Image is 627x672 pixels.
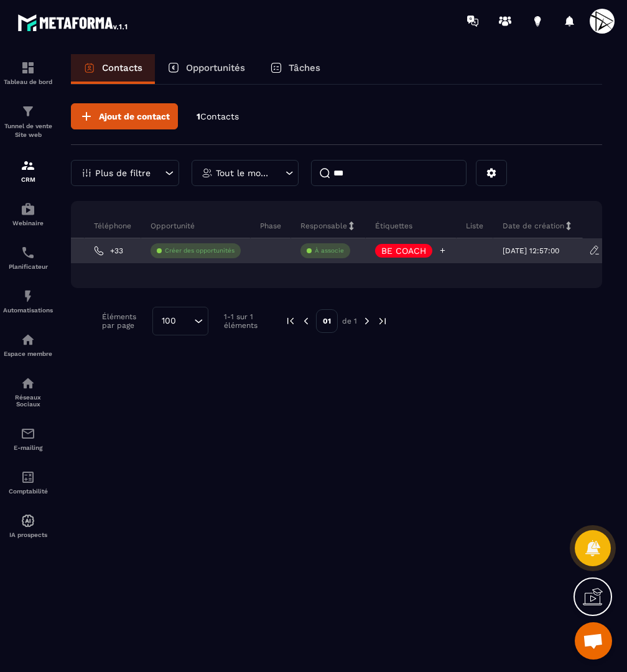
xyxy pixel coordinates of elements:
[260,221,281,231] p: Phase
[197,111,239,123] p: 1
[3,444,53,451] p: E-mailing
[503,221,564,231] p: Date de création
[3,350,53,357] p: Espace membre
[3,122,53,139] p: Tunnel de vente Site web
[3,307,53,314] p: Automatisations
[300,221,347,231] p: Responsable
[3,417,53,460] a: emailemailE-mailing
[21,470,35,485] img: accountant
[466,221,483,231] p: Liste
[3,78,53,85] p: Tableau de bord
[285,315,296,327] img: prev
[316,309,338,333] p: 01
[21,202,35,217] img: automations
[224,312,266,330] p: 1-1 sur 1 éléments
[361,315,373,327] img: next
[3,366,53,417] a: social-networksocial-networkRéseaux Sociaux
[165,246,235,255] p: Créer des opportunités
[151,221,195,231] p: Opportunité
[186,62,245,73] p: Opportunités
[17,11,129,34] img: logo
[3,95,53,149] a: formationformationTunnel de vente Site web
[3,323,53,366] a: automationsautomationsEspace membre
[99,110,170,123] span: Ajout de contact
[200,111,239,121] span: Contacts
[21,513,35,528] img: automations
[342,316,357,326] p: de 1
[21,289,35,304] img: automations
[3,460,53,504] a: accountantaccountantComptabilité
[180,314,191,328] input: Search for option
[375,221,412,231] p: Étiquettes
[3,488,53,495] p: Comptabilité
[71,54,155,84] a: Contacts
[3,263,53,270] p: Planificateur
[21,245,35,260] img: scheduler
[381,246,426,255] p: BE COACH
[21,60,35,75] img: formation
[503,246,559,255] p: [DATE] 12:57:00
[3,51,53,95] a: formationformationTableau de bord
[152,307,208,335] div: Search for option
[3,220,53,226] p: Webinaire
[71,103,178,129] button: Ajout de contact
[3,394,53,408] p: Réseaux Sociaux
[3,236,53,279] a: schedulerschedulerPlanificateur
[3,149,53,192] a: formationformationCRM
[258,54,333,84] a: Tâches
[216,169,271,177] p: Tout le monde
[95,169,151,177] p: Plus de filtre
[21,104,35,119] img: formation
[102,312,146,330] p: Éléments par page
[3,279,53,323] a: automationsautomationsAutomatisations
[94,246,123,256] a: +33
[21,376,35,391] img: social-network
[377,315,388,327] img: next
[155,54,258,84] a: Opportunités
[300,315,312,327] img: prev
[21,332,35,347] img: automations
[289,62,320,73] p: Tâches
[575,622,612,660] div: Ouvrir le chat
[3,176,53,183] p: CRM
[3,531,53,538] p: IA prospects
[3,192,53,236] a: automationsautomationsWebinaire
[102,62,142,73] p: Contacts
[94,221,131,231] p: Téléphone
[157,314,180,328] span: 100
[21,426,35,441] img: email
[315,246,344,255] p: À associe
[21,158,35,173] img: formation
